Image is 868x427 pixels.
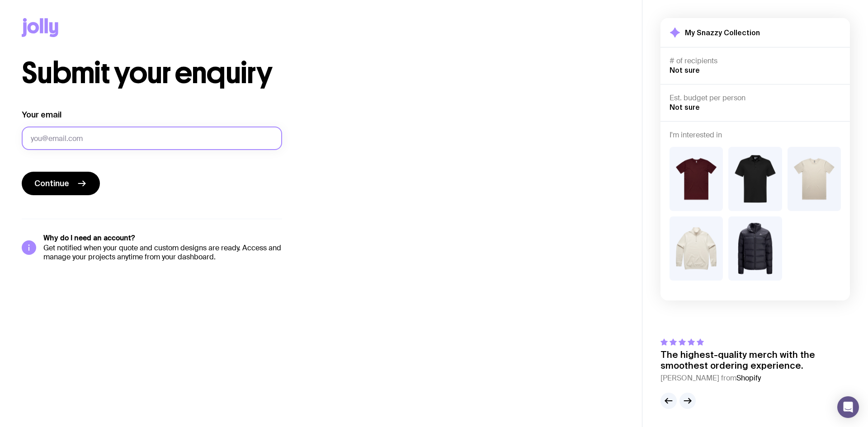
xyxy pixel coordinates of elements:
label: Your email [22,109,61,120]
h4: Est. budget per person [670,94,841,103]
h4: I'm interested in [670,131,841,140]
p: The highest-quality merch with the smoothest ordering experience. [660,349,850,371]
span: Not sure [670,103,700,111]
h5: Why do I need an account? [43,234,282,243]
cite: [PERSON_NAME] from [660,373,850,384]
div: Open Intercom Messenger [837,396,859,418]
span: Shopify [736,373,761,383]
h1: Submit your enquiry [22,59,325,88]
input: you@email.com [22,127,282,150]
h4: # of recipients [670,56,841,66]
span: Not sure [670,66,700,74]
button: Continue [22,172,100,195]
p: Get notified when your quote and custom designs are ready. Access and manage your projects anytim... [43,244,282,262]
span: Continue [34,178,69,189]
h2: My Snazzy Collection [685,28,760,37]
